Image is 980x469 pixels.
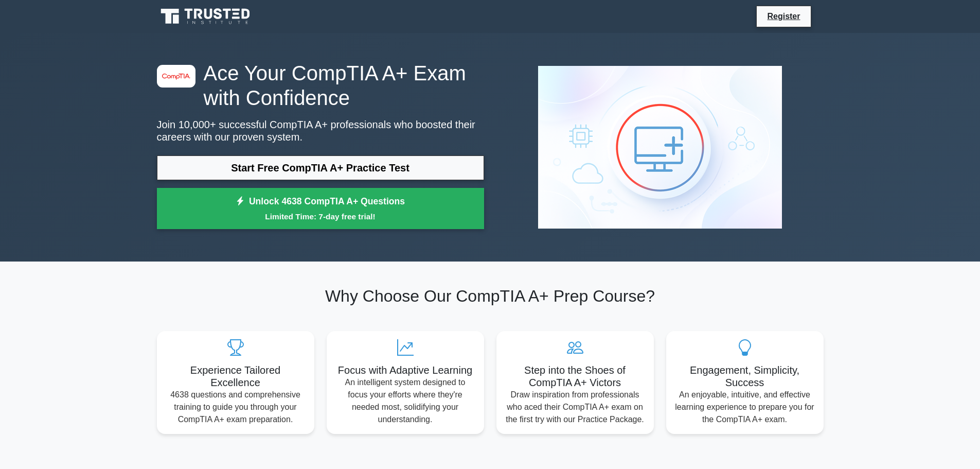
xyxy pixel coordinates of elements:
a: Start Free CompTIA A+ Practice Test [157,155,484,180]
h5: Step into the Shoes of CompTIA A+ Victors [505,364,646,389]
h1: Ace Your CompTIA A+ Exam with Confidence [157,61,484,110]
p: Join 10,000+ successful CompTIA A+ professionals who boosted their careers with our proven system. [157,118,484,143]
h5: Experience Tailored Excellence [165,364,306,389]
p: An enjoyable, intuitive, and effective learning experience to prepare you for the CompTIA A+ exam. [674,389,815,426]
h2: Why Choose Our CompTIA A+ Prep Course? [157,286,824,306]
a: Unlock 4638 CompTIA A+ QuestionsLimited Time: 7-day free trial! [157,188,484,229]
small: Limited Time: 7-day free trial! [170,211,471,222]
p: 4638 questions and comprehensive training to guide you through your CompTIA A+ exam preparation. [165,389,306,426]
img: CompTIA A+ Preview [530,58,790,237]
a: Register [761,10,806,23]
h5: Focus with Adaptive Learning [335,364,476,376]
p: An intelligent system designed to focus your efforts where they're needed most, solidifying your ... [335,376,476,426]
h5: Engagement, Simplicity, Success [674,364,815,389]
p: Draw inspiration from professionals who aced their CompTIA A+ exam on the first try with our Prac... [505,389,646,426]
